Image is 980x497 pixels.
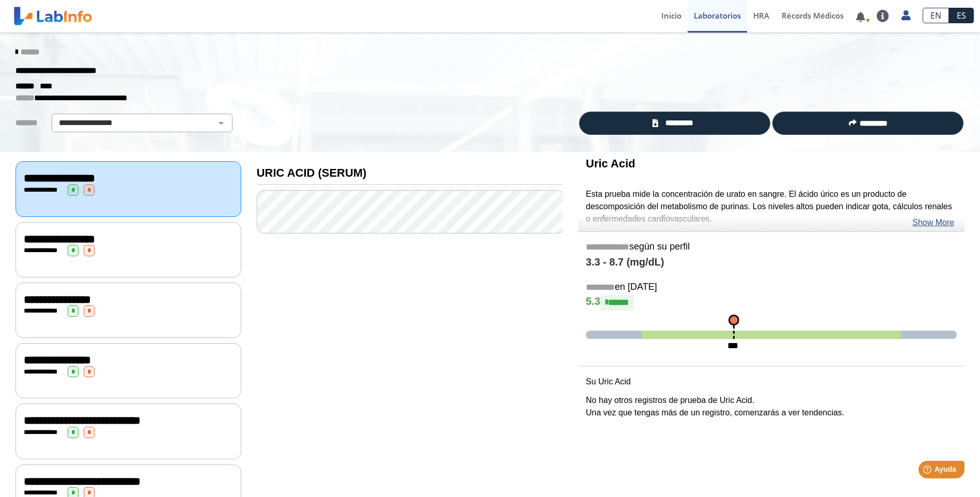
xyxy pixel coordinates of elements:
[949,8,974,23] a: ES
[586,157,635,170] b: Uric Acid
[753,10,769,21] span: HRA
[586,295,957,310] h4: 5.3
[912,216,954,229] a: Show More
[257,166,367,179] b: URIC ACID (SERUM)
[888,457,969,486] iframe: Help widget launcher
[586,394,957,419] p: No hay otros registros de prueba de Uric Acid. Una vez que tengas más de un registro, comenzarás ...
[586,376,957,388] p: Su Uric Acid
[586,241,957,253] h5: según su perfil
[586,282,957,293] h5: en [DATE]
[923,8,949,23] a: EN
[586,188,957,225] p: Esta prueba mide la concentración de urato en sangre. El ácido úrico es un producto de descomposi...
[586,256,957,269] h4: 3.3 - 8.7 (mg/dL)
